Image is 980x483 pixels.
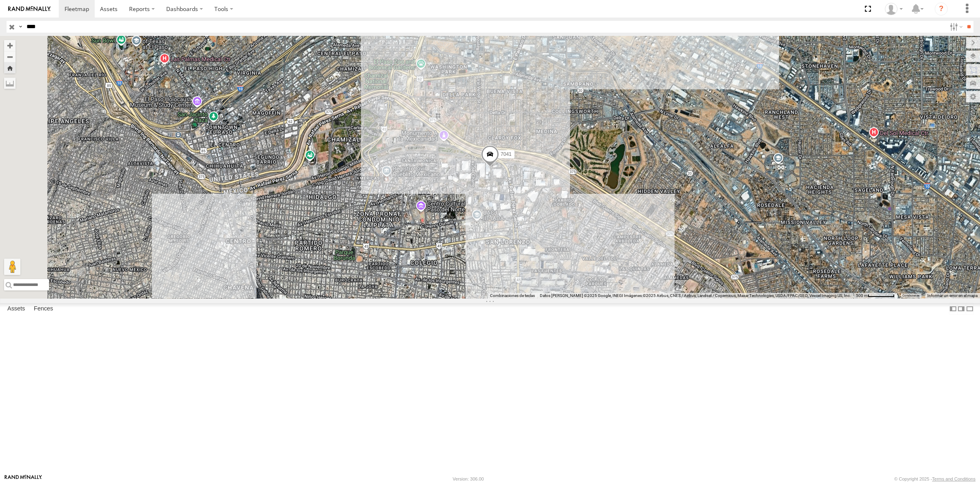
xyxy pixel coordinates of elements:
div: Roberto Garcia [882,3,906,15]
a: Informar un error en el mapa [927,293,978,298]
span: 7041 [501,151,512,157]
button: Arrastra el hombrecito naranja al mapa para abrir Street View [4,259,20,275]
label: Fences [30,303,57,315]
label: Assets [3,303,29,315]
i: ? [935,2,948,16]
a: Visit our Website [4,475,42,483]
button: Zoom Home [4,62,16,73]
span: 500 m [856,293,868,298]
span: Datos [PERSON_NAME] ©2025 Google, INEGI Imágenes ©2025 Airbus, CNES / Airbus, Landsat / Copernicu... [540,293,851,298]
button: Escala del mapa: 500 m por 62 píxeles [853,293,897,299]
a: Condiciones (se abre en una nueva pestaña) [902,294,920,297]
div: © Copyright 2025 - [894,476,976,481]
label: Search Query [17,21,24,33]
button: Zoom out [4,51,16,62]
label: Measure [4,78,16,89]
a: Terms and Conditions [932,476,976,481]
div: Version: 306.00 [453,476,484,481]
button: Combinaciones de teclas [490,293,535,299]
label: Map Settings [966,91,980,102]
label: Hide Summary Table [966,303,974,315]
button: Zoom in [4,40,16,51]
label: Dock Summary Table to the Right [957,303,965,315]
label: Dock Summary Table to the Left [949,303,957,315]
img: rand-logo.svg [8,6,51,12]
label: Search Filter Options [947,21,964,33]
